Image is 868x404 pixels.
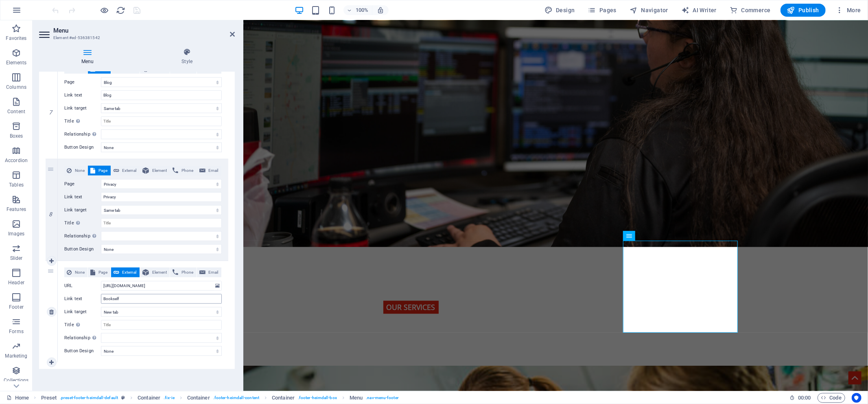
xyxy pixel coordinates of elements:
[781,4,826,17] button: Publish
[208,166,219,176] span: Email
[64,346,101,356] label: Button Design
[356,5,369,15] h6: 100%
[544,6,575,14] span: Design
[88,268,110,277] button: Page
[852,393,861,403] button: Usercentrics
[6,59,27,66] p: Elements
[45,109,57,116] em: 7
[298,393,337,403] span: . footer-heimdall-box
[60,393,118,403] span: . preset-footer-heimdall-default
[366,393,399,403] span: . nav-menu-footer
[64,166,87,176] button: None
[64,143,101,152] label: Button Design
[64,103,101,113] label: Link target
[98,268,108,277] span: Page
[272,393,295,403] span: Click to select. Double-click to edit
[101,294,222,304] input: Link text...
[64,333,101,343] label: Relationship
[74,166,85,176] span: None
[832,4,864,17] button: More
[101,90,222,100] input: Link text...
[151,268,167,277] span: Element
[181,166,194,176] span: Phone
[10,255,23,261] p: Slider
[45,211,57,217] em: 8
[138,393,160,403] span: Click to select. Double-click to edit
[4,377,28,384] p: Collections
[64,130,101,139] label: Relationship
[88,166,110,176] button: Page
[101,320,222,330] input: Title
[116,6,126,15] i: Reload page
[8,231,25,237] p: Images
[122,268,137,277] span: External
[6,84,26,90] p: Columns
[170,268,196,277] button: Phone
[64,218,101,228] label: Title
[74,268,85,277] span: None
[53,27,235,34] h2: Menu
[121,395,125,400] i: This element is a customizable preset
[798,393,811,403] span: 00 00
[730,6,771,14] span: Commerce
[541,4,578,17] button: Design
[64,231,101,241] label: Relationship
[197,166,221,176] button: Email
[821,393,842,403] span: Code
[111,166,140,176] button: External
[7,393,29,403] a: Click to cancel selection. Double-click to open Pages
[9,328,24,335] p: Forms
[101,116,222,126] input: Title
[116,5,126,15] button: reload
[5,353,27,359] p: Marketing
[101,218,222,228] input: Title
[140,268,170,277] button: Element
[53,34,219,42] h3: Element #ed-536381542
[726,4,774,17] button: Commerce
[678,4,720,17] button: AI Writer
[541,4,578,17] div: Design (Ctrl+Alt+Y)
[350,393,363,403] span: Click to select. Double-click to edit
[681,6,717,14] span: AI Writer
[208,268,219,277] span: Email
[64,77,101,87] label: Page
[789,393,811,403] h6: Session time
[213,393,259,403] span: . footer-heimdall-content
[10,133,23,139] p: Boxes
[164,393,175,403] span: . fix-ie
[6,35,26,42] p: Favorites
[64,307,101,317] label: Link target
[151,166,167,176] span: Element
[64,294,101,304] label: Link text
[835,6,861,14] span: More
[787,6,819,14] span: Publish
[181,268,194,277] span: Phone
[585,4,620,17] button: Pages
[39,48,139,65] h4: Menu
[101,192,222,202] input: Link text...
[101,281,222,291] input: URL...
[64,268,87,277] button: None
[41,393,57,403] span: Click to select. Double-click to edit
[122,166,137,176] span: External
[804,395,805,401] span: :
[64,320,101,330] label: Title
[377,7,384,14] i: On resize automatically adjust zoom level to fit chosen device.
[7,206,26,213] p: Features
[111,268,140,277] button: External
[64,281,101,291] label: URL
[64,205,101,215] label: Link target
[139,48,235,65] h4: Style
[818,393,845,403] button: Code
[64,244,101,254] label: Button Design
[100,5,109,15] button: Click here to leave preview mode and continue editing
[64,192,101,202] label: Link text
[187,393,210,403] span: Click to select. Double-click to edit
[197,268,221,277] button: Email
[140,166,170,176] button: Element
[588,6,617,14] span: Pages
[5,157,28,164] p: Accordion
[98,166,108,176] span: Page
[626,4,671,17] button: Navigator
[64,90,101,100] label: Link text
